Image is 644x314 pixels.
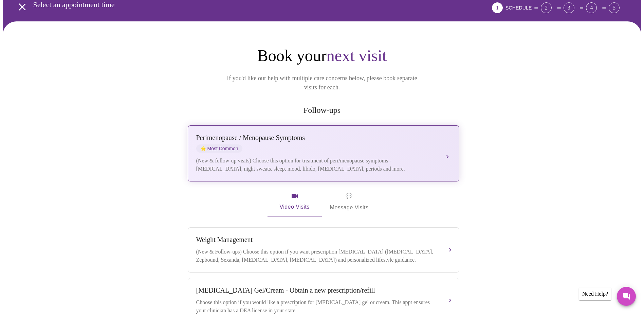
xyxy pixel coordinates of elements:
[196,236,437,244] div: Weight Management
[196,134,437,142] div: Perimenopause / Menopause Symptoms
[196,248,437,264] div: (New & Follow-ups) Choose this option if you want prescription [MEDICAL_DATA] ([MEDICAL_DATA], Ze...
[346,191,352,201] span: message
[188,125,459,181] button: Perimenopause / Menopause SymptomsstarMost Common(New & follow-up visits) Choose this option for ...
[276,192,314,212] span: Video Visits
[505,5,532,11] span: SCHEDULE
[186,106,458,115] h2: Follow-ups
[33,0,454,9] h3: Select an appointment time
[586,2,597,13] div: 4
[492,2,503,13] div: 1
[330,191,369,212] span: Message Visits
[617,287,636,306] button: Messages
[196,144,242,153] span: Most Common
[327,47,387,65] span: next visit
[541,2,552,13] div: 2
[200,146,206,151] span: star
[218,74,427,92] p: If you'd like our help with multiple care concerns below, please book separate visits for each.
[186,46,458,66] h1: Book your
[609,2,620,13] div: 5
[196,286,437,294] div: [MEDICAL_DATA] Gel/Cream - Obtain a new prescription/refill
[196,157,437,173] div: (New & follow-up visits) Choose this option for treatment of peri/menopause symptoms - [MEDICAL_D...
[188,227,459,273] button: Weight Management(New & Follow-ups) Choose this option if you want prescription [MEDICAL_DATA] ([...
[579,287,611,300] div: Need Help?
[564,2,574,13] div: 3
